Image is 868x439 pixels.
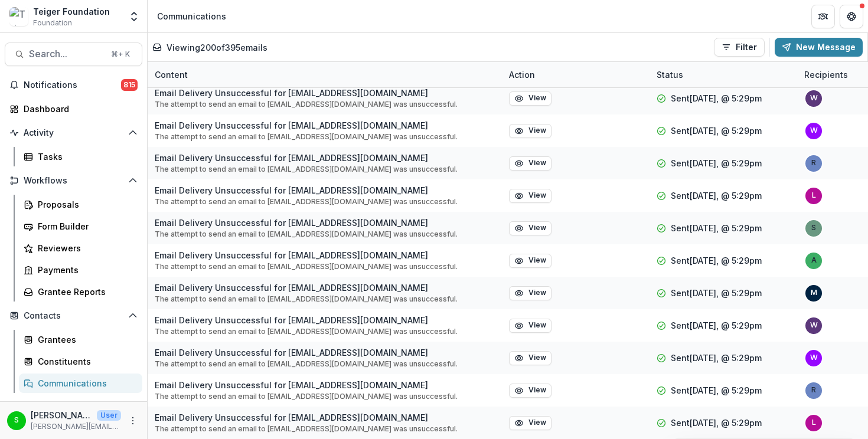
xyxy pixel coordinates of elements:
[155,391,458,402] p: The attempt to send an email to [EMAIL_ADDRESS][DOMAIN_NAME] was unsuccessful.
[810,94,818,102] div: wei@o-r-g.com
[650,62,797,87] div: Status
[126,5,142,28] button: Open entity switcher
[33,5,110,18] div: Teiger Foundation
[19,217,142,236] a: Form Builder
[671,417,762,429] p: Sent [DATE], @ 5:29pm
[502,68,542,81] div: Action
[812,419,816,427] div: lharris@teigerfoundation.org
[671,92,762,104] p: Sent [DATE], @ 5:29pm
[148,62,502,87] div: Content
[152,8,231,25] nav: breadcrumb
[502,62,650,87] div: Action
[5,76,142,94] button: Notifications815
[509,286,552,300] button: View
[19,147,142,166] a: Tasks
[38,242,133,254] div: Reviewers
[840,5,863,28] button: Get Help
[31,409,92,421] p: [PERSON_NAME]
[38,150,133,163] div: Tasks
[19,330,142,349] a: Grantees
[509,91,552,106] button: View
[167,41,267,54] p: Viewing 200 of 395 emails
[38,286,133,298] div: Grantee Reports
[5,123,142,142] button: Open Activity
[24,128,123,138] span: Activity
[155,294,458,304] p: The attempt to send an email to [EMAIL_ADDRESS][DOMAIN_NAME] was unsuccessful.
[811,386,816,394] div: reinfurt@o-r-g.com
[155,229,458,240] p: The attempt to send an email to [EMAIL_ADDRESS][DOMAIN_NAME] was unsuccessful.
[109,48,132,61] div: ⌘ + K
[38,377,133,389] div: Communications
[5,171,142,190] button: Open Workflows
[155,314,458,326] p: Email Delivery Unsuccessful for [EMAIL_ADDRESS][DOMAIN_NAME]
[811,257,817,264] div: aescobedo@teigerfoundation.org
[671,125,762,137] p: Sent [DATE], @ 5:29pm
[714,38,765,57] button: Filter
[671,319,762,332] p: Sent [DATE], @ 5:29pm
[775,38,863,57] button: New Message
[509,351,552,365] button: View
[671,287,762,299] p: Sent [DATE], @ 5:29pm
[38,355,133,368] div: Constituents
[811,289,817,297] div: mpeach@teigerfoundation.org
[155,424,458,434] p: The attempt to send an email to [EMAIL_ADDRESS][DOMAIN_NAME] was unsuccessful.
[509,384,552,398] button: View
[19,352,142,371] a: Constituents
[5,99,142,119] a: Dashboard
[19,374,142,393] a: Communications
[38,264,133,276] div: Payments
[810,322,818,329] div: wei@o-r-g.com
[797,68,855,81] div: Recipients
[509,254,552,268] button: View
[155,359,458,369] p: The attempt to send an email to [EMAIL_ADDRESS][DOMAIN_NAME] was unsuccessful.
[155,87,458,99] p: Email Delivery Unsuccessful for [EMAIL_ADDRESS][DOMAIN_NAME]
[155,99,458,110] p: The attempt to send an email to [EMAIL_ADDRESS][DOMAIN_NAME] was unsuccessful.
[509,221,552,235] button: View
[29,48,104,60] span: Search...
[812,192,816,199] div: lharris@teigerfoundation.org
[810,354,818,362] div: weiwanghasbeenused@gmail.com
[97,410,121,421] p: User
[33,18,72,28] span: Foundation
[811,5,835,28] button: Partners
[509,156,552,171] button: View
[5,306,142,325] button: Open Contacts
[24,311,123,321] span: Contacts
[5,42,142,66] button: Search...
[19,260,142,280] a: Payments
[38,220,133,232] div: Form Builder
[121,79,138,91] span: 815
[155,249,458,261] p: Email Delivery Unsuccessful for [EMAIL_ADDRESS][DOMAIN_NAME]
[509,319,552,333] button: View
[19,195,142,214] a: Proposals
[155,132,458,142] p: The attempt to send an email to [EMAIL_ADDRESS][DOMAIN_NAME] was unsuccessful.
[509,189,552,203] button: View
[148,68,195,81] div: Content
[157,10,226,22] div: Communications
[24,80,121,90] span: Notifications
[155,152,458,164] p: Email Delivery Unsuccessful for [EMAIL_ADDRESS][DOMAIN_NAME]
[9,7,28,26] img: Teiger Foundation
[811,224,816,232] div: skoch@teigerfoundation.org
[155,119,458,132] p: Email Delivery Unsuccessful for [EMAIL_ADDRESS][DOMAIN_NAME]
[38,198,133,211] div: Proposals
[31,421,121,432] p: [PERSON_NAME][EMAIL_ADDRESS][DOMAIN_NAME]
[24,103,133,115] div: Dashboard
[155,411,458,424] p: Email Delivery Unsuccessful for [EMAIL_ADDRESS][DOMAIN_NAME]
[19,238,142,258] a: Reviewers
[155,196,458,207] p: The attempt to send an email to [EMAIL_ADDRESS][DOMAIN_NAME] was unsuccessful.
[38,333,133,346] div: Grantees
[155,346,458,359] p: Email Delivery Unsuccessful for [EMAIL_ADDRESS][DOMAIN_NAME]
[14,417,19,424] div: Stephanie
[19,282,142,302] a: Grantee Reports
[155,326,458,337] p: The attempt to send an email to [EMAIL_ADDRESS][DOMAIN_NAME] was unsuccessful.
[155,164,458,175] p: The attempt to send an email to [EMAIL_ADDRESS][DOMAIN_NAME] was unsuccessful.
[650,68,690,81] div: Status
[155,281,458,294] p: Email Delivery Unsuccessful for [EMAIL_ADDRESS][DOMAIN_NAME]
[24,176,123,186] span: Workflows
[671,254,762,267] p: Sent [DATE], @ 5:29pm
[671,222,762,234] p: Sent [DATE], @ 5:29pm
